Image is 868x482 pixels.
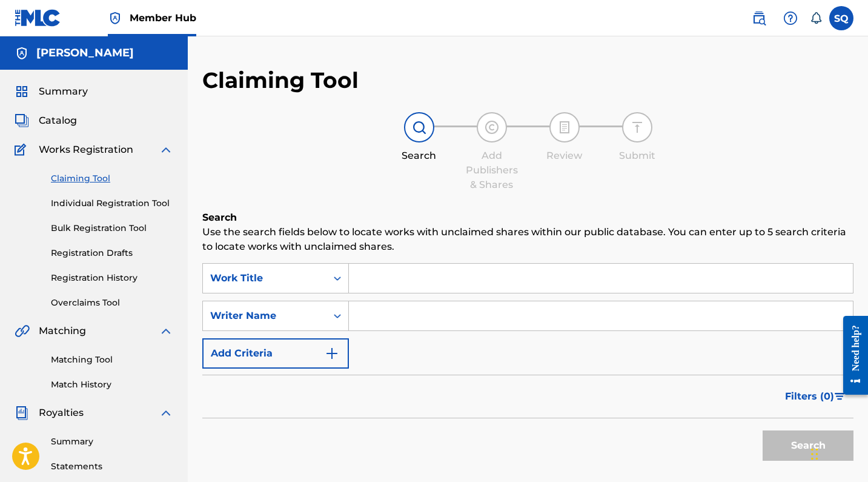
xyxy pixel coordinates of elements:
a: Overclaims Tool [51,296,173,309]
img: step indicator icon for Search [412,120,426,135]
img: expand [159,406,173,420]
img: Catalog [15,113,29,128]
iframe: Resource Center [834,306,868,406]
img: Top Rightsholder [108,11,122,25]
img: step indicator icon for Review [557,120,572,135]
img: search [752,11,766,25]
a: Bulk Registration Tool [51,222,173,235]
div: Add Publishers & Shares [462,149,522,192]
img: Summary [15,84,29,99]
img: 9d2ae6d4665cec9f34b9.svg [325,346,339,361]
span: Works Registration [39,142,133,157]
div: Work Title [210,271,319,286]
span: Summary [39,84,88,99]
div: Arrastrar [811,436,818,472]
h2: Claiming Tool [202,67,359,94]
a: Summary [51,435,173,448]
button: Filters (0) [778,381,853,412]
div: Review [534,149,595,163]
div: Widget de chat [807,424,868,482]
span: Matching [39,324,86,338]
img: Royalties [15,406,29,420]
a: Claiming Tool [51,172,173,185]
span: Member Hub [130,11,196,25]
a: Registration History [51,272,173,284]
a: Individual Registration Tool [51,197,173,210]
a: Registration Drafts [51,247,173,259]
div: Search [389,149,449,163]
a: Matching Tool [51,353,173,366]
img: step indicator icon for Add Publishers & Shares [485,120,499,135]
h6: Search [202,210,853,225]
img: Matching [15,324,30,338]
a: CatalogCatalog [15,113,77,128]
img: MLC Logo [15,9,61,27]
div: Notifications [810,12,822,24]
div: User Menu [829,6,853,30]
div: Help [778,6,803,30]
img: help [783,11,798,25]
h5: Santiago Quevedo [36,46,134,60]
img: Accounts [15,46,29,61]
p: Use the search fields below to locate works with unclaimed shares within our public database. You... [202,225,853,254]
img: expand [159,142,173,157]
img: expand [159,324,173,338]
button: Add Criteria [202,338,349,369]
span: Catalog [39,113,77,128]
div: Submit [607,149,668,163]
iframe: Chat Widget [807,424,868,482]
img: step indicator icon for Submit [630,120,644,135]
a: Public Search [747,6,771,30]
form: Search Form [202,263,853,467]
a: Match History [51,378,173,391]
span: Filters ( 0 ) [785,389,834,404]
a: Statements [51,460,173,473]
span: Royalties [39,406,84,420]
a: SummarySummary [15,84,88,99]
img: Works Registration [15,142,30,157]
div: Writer Name [210,309,319,323]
